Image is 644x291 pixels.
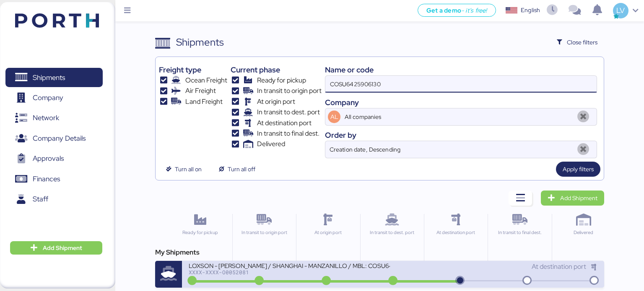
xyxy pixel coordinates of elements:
[228,164,255,174] span: Turn all off
[325,97,597,108] div: Company
[33,152,64,165] span: Approvals
[541,191,604,206] a: Add Shipment
[521,6,540,15] div: English
[257,139,285,149] span: Delivered
[10,241,102,255] button: Add Shipment
[33,193,48,205] span: Staff
[5,108,103,128] a: Network
[556,229,612,236] div: Delivered
[5,129,103,148] a: Company Details
[491,229,548,236] div: In transit to final dest.
[257,107,320,117] span: In transit to dest. port
[428,229,484,236] div: At destination port
[560,193,597,203] span: Add Shipment
[175,164,202,174] span: Turn all on
[364,229,420,236] div: In transit to dest. port
[231,64,322,75] div: Current phase
[556,162,600,177] button: Apply filters
[325,129,597,141] div: Order by
[616,5,625,16] span: LV
[5,149,103,168] a: Approvals
[532,262,586,271] span: At destination port
[33,72,65,84] span: Shipments
[33,112,59,124] span: Network
[189,262,390,269] div: LOXSON - [PERSON_NAME] / SHANGHAI - MANZANILLO / MBL: COSU6425906130 - HBL: KSSE250813919 / 1X20GP
[155,247,605,258] div: My Shipments
[212,162,262,177] button: Turn all off
[185,86,216,96] span: Air Freight
[5,170,103,189] a: Finances
[236,229,292,236] div: In transit to origin port
[33,132,86,144] span: Company Details
[5,68,103,87] a: Shipments
[159,162,208,177] button: Turn all on
[257,129,319,139] span: In transit to final dest.
[33,173,60,185] span: Finances
[5,88,103,108] a: Company
[330,112,338,121] span: AL
[257,118,312,128] span: At destination port
[185,75,227,85] span: Ocean Freight
[185,97,223,107] span: Land Freight
[343,108,573,125] input: AL
[257,97,295,107] span: At origin port
[172,229,229,236] div: Ready for pickup
[567,37,597,47] span: Close filters
[5,190,103,209] a: Staff
[120,4,135,18] button: Menu
[563,164,594,174] span: Apply filters
[550,35,605,50] button: Close filters
[159,64,227,75] div: Freight type
[43,243,82,253] span: Add Shipment
[189,269,390,275] div: XXXX-XXXX-O0052081
[176,35,224,50] div: Shipments
[257,86,322,96] span: In transit to origin port
[300,229,356,236] div: At origin port
[33,92,63,104] span: Company
[325,64,597,75] div: Name or code
[257,75,306,85] span: Ready for pickup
